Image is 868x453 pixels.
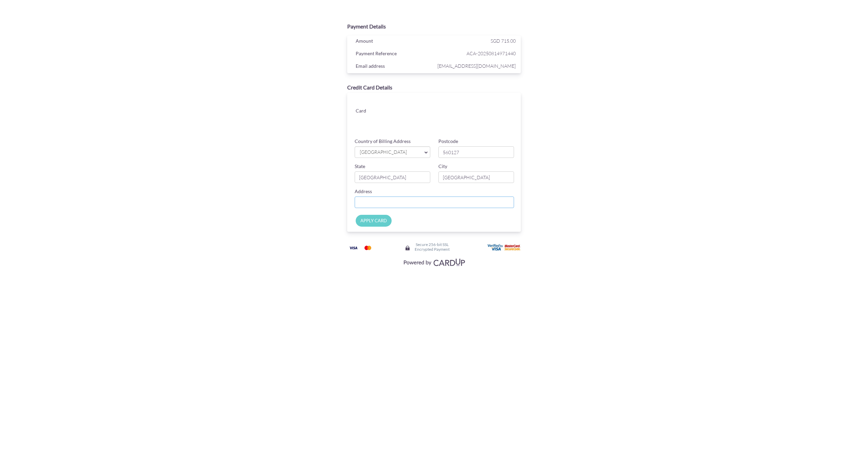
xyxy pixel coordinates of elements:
span: SGD 715.00 [491,38,516,44]
img: Secure lock [405,245,410,251]
label: State [355,163,365,170]
div: Amount [351,37,436,47]
div: Email address [351,62,436,72]
input: APPLY CARD [356,215,392,227]
img: Mastercard [361,244,375,252]
div: Payment Details [347,23,521,30]
label: Postcode [438,138,458,145]
span: [GEOGRAPHIC_DATA] [359,149,419,156]
div: Credit Card Details [347,84,521,91]
label: Country of Billing Address [355,138,411,145]
span: [EMAIL_ADDRESS][DOMAIN_NAME] [436,62,516,70]
h6: Secure 256-bit SSL Encrypted Payment [415,242,450,251]
iframe: Secure card expiration date input frame [398,115,456,127]
label: City [438,163,447,170]
iframe: Secure card security code input frame [457,115,514,127]
div: Card [351,106,393,117]
img: User card [488,244,521,251]
a: [GEOGRAPHIC_DATA] [355,146,430,158]
label: Address [355,188,372,195]
div: Payment Reference [351,49,436,59]
span: ACA-20250814971440 [436,49,516,58]
iframe: Secure card number input frame [398,100,515,112]
img: Visa, Mastercard [400,256,468,268]
img: Visa [347,244,360,252]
